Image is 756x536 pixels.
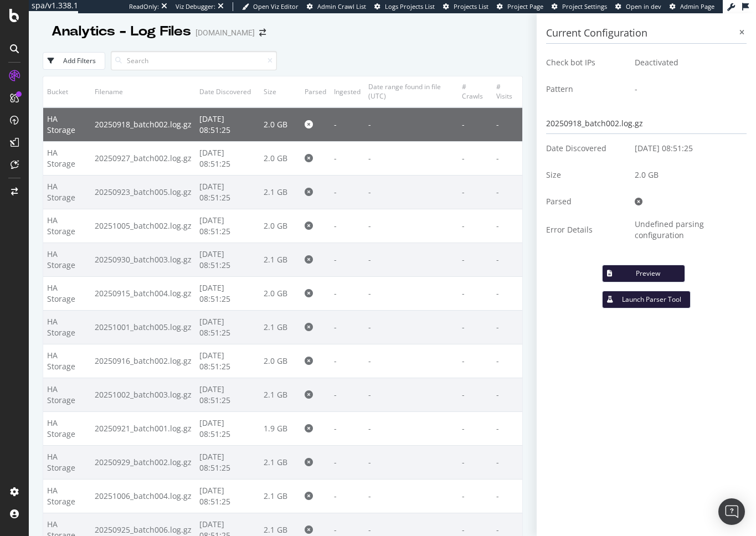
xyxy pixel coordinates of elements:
[458,310,492,344] td: -
[196,107,260,142] td: [DATE] 08:51:25
[196,411,260,445] td: [DATE] 08:51:25
[317,2,366,11] span: Admin Crawl List
[91,344,196,378] td: 20250916_batch002.log.gz
[680,2,714,11] span: Admin Page
[492,411,522,445] td: -
[196,378,260,411] td: [DATE] 08:51:25
[364,209,458,243] td: -
[364,107,458,142] td: -
[626,49,747,76] td: Deactivated
[364,276,458,310] td: -
[196,243,260,276] td: [DATE] 08:51:25
[43,310,91,344] td: HA Storage
[492,479,522,513] td: -
[364,344,458,378] td: -
[492,107,522,142] td: -
[260,344,301,378] td: 2.0 GB
[43,378,91,411] td: HA Storage
[330,276,364,310] td: -
[626,162,747,188] td: 2.0 GB
[458,243,492,276] td: -
[260,310,301,344] td: 2.1 GB
[546,76,626,102] td: Pattern
[622,295,681,304] div: Launch Parser Tool
[91,445,196,479] td: 20250929_batch002.log.gz
[196,479,260,513] td: [DATE] 08:51:25
[492,310,522,344] td: -
[196,175,260,209] td: [DATE] 08:51:25
[546,215,626,245] td: Error Details
[43,276,91,310] td: HA Storage
[196,310,260,344] td: [DATE] 08:51:25
[260,209,301,243] td: 2.0 GB
[330,310,364,344] td: -
[546,135,626,162] td: Date Discovered
[602,265,685,282] button: Preview
[364,479,458,513] td: -
[259,29,266,37] div: arrow-right-arrow-left
[385,2,435,11] span: Logs Projects List
[196,141,260,175] td: [DATE] 08:51:25
[196,344,260,378] td: [DATE] 08:51:25
[458,378,492,411] td: -
[43,107,91,142] td: HA Storage
[196,76,260,107] th: Date Discovered
[43,479,91,513] td: HA Storage
[330,243,364,276] td: -
[374,2,435,11] a: Logs Projects List
[364,445,458,479] td: -
[43,411,91,445] td: HA Storage
[43,52,105,70] button: Add Filters
[492,76,522,107] th: # Visits
[52,22,191,41] div: Analytics - Log Files
[330,107,364,142] td: -
[91,243,196,276] td: 20250930_batch003.log.gz
[546,23,747,44] h3: Current Configuration
[492,243,522,276] td: -
[364,76,458,107] th: Date range found in file (UTC)
[330,344,364,378] td: -
[458,411,492,445] td: -
[507,2,543,11] span: Project Page
[260,76,301,107] th: Size
[111,51,277,70] input: Search
[364,243,458,276] td: -
[458,175,492,209] td: -
[91,378,196,411] td: 20251002_batch003.log.gz
[330,175,364,209] td: -
[196,445,260,479] td: [DATE] 08:51:25
[43,209,91,243] td: HA Storage
[330,209,364,243] td: -
[242,2,299,11] a: Open Viz Editor
[364,411,458,445] td: -
[364,378,458,411] td: -
[492,378,522,411] td: -
[260,175,301,209] td: 2.1 GB
[260,141,301,175] td: 2.0 GB
[330,445,364,479] td: -
[458,344,492,378] td: -
[330,76,364,107] th: Ingested
[43,344,91,378] td: HA Storage
[364,310,458,344] td: -
[443,2,488,11] a: Projects List
[260,107,301,142] td: 2.0 GB
[260,445,301,479] td: 2.1 GB
[458,107,492,142] td: -
[260,411,301,445] td: 1.9 GB
[43,243,91,276] td: HA Storage
[260,479,301,513] td: 2.1 GB
[91,479,196,513] td: 20251006_batch004.log.gz
[43,76,91,107] th: Bucket
[129,2,159,11] div: ReadOnly:
[492,209,522,243] td: -
[458,479,492,513] td: -
[546,114,747,134] div: 20250918_batch002.log.gz
[91,76,196,107] th: Filename
[626,135,747,162] td: [DATE] 08:51:25
[492,141,522,175] td: -
[492,276,522,310] td: -
[330,479,364,513] td: -
[546,49,626,76] td: Check bot IPs
[91,209,196,243] td: 20251005_batch002.log.gz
